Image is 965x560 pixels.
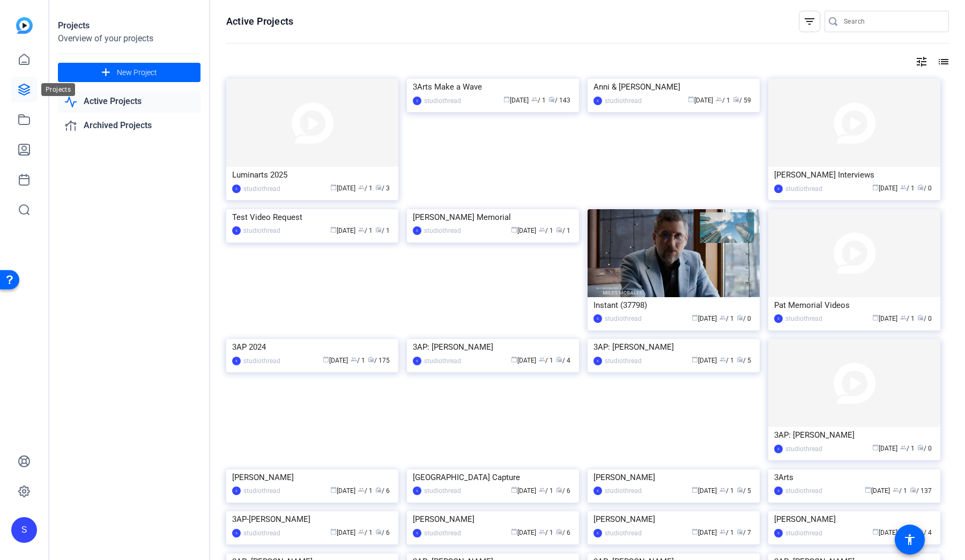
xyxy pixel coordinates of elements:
button: New Project [58,63,201,82]
span: [DATE] [503,97,529,104]
span: / 1 [556,227,570,234]
mat-icon: add [99,66,113,79]
div: S [593,529,602,537]
span: radio [375,487,382,493]
span: [DATE] [330,227,355,234]
span: calendar_today [692,487,698,493]
span: [DATE] [692,529,717,536]
div: S [593,357,602,365]
div: S [593,487,602,495]
div: studiothread [424,528,461,539]
img: blue-gradient.svg [16,17,33,34]
span: [DATE] [511,357,536,364]
div: S [11,517,37,543]
span: calendar_today [330,487,337,493]
span: / 1 [358,487,373,495]
span: radio [737,487,743,493]
div: studiothread [605,95,642,106]
span: group [351,356,357,363]
span: [DATE] [323,357,348,364]
a: Archived Projects [58,115,201,137]
mat-icon: filter_list [803,15,816,28]
span: radio [917,314,924,321]
span: group [900,444,907,451]
div: S [774,529,783,537]
div: Pat Memorial Videos [774,297,934,313]
div: 3AP: [PERSON_NAME] [593,339,754,355]
div: S [774,314,783,323]
div: S [774,445,783,453]
span: / 1 [719,529,734,536]
span: calendar_today [330,528,337,535]
div: S [413,357,421,365]
span: radio [375,528,382,535]
span: [DATE] [872,315,897,322]
div: S [413,487,421,495]
div: studiothread [605,356,642,366]
div: S [232,226,241,235]
div: 3AP: [PERSON_NAME] [774,427,934,443]
span: group [719,356,726,363]
span: [DATE] [872,445,897,452]
div: studiothread [243,528,280,539]
span: New Project [117,67,157,78]
span: [DATE] [511,227,536,234]
span: / 1 [900,445,915,452]
span: group [719,528,726,535]
div: S [413,529,421,537]
span: radio [917,184,924,190]
span: / 1 [531,97,546,104]
div: studiothread [424,225,461,236]
span: / 4 [917,529,932,536]
span: / 1 [893,487,907,495]
span: [DATE] [330,487,355,495]
span: / 7 [737,529,751,536]
div: studiothread [605,528,642,539]
span: calendar_today [692,528,698,535]
span: calendar_today [872,314,879,321]
div: S [413,226,421,235]
span: calendar_today [872,184,879,190]
div: S [593,314,602,323]
div: S [232,357,241,365]
div: S [232,529,241,537]
div: studiothread [785,485,822,496]
span: / 6 [375,487,390,495]
span: / 5 [737,357,751,364]
span: / 1 [716,97,730,104]
span: radio [917,444,924,451]
span: group [539,356,545,363]
span: / 3 [375,185,390,192]
div: studiothread [243,356,280,366]
span: / 6 [556,487,570,495]
span: calendar_today [692,314,698,321]
div: S [774,185,783,193]
span: group [358,184,365,190]
span: [DATE] [692,487,717,495]
span: [DATE] [330,185,355,192]
span: / 6 [375,529,390,536]
span: / 1 [900,315,915,322]
div: studiothread [243,485,280,496]
span: [DATE] [865,487,890,495]
span: radio [556,356,562,363]
span: / 5 [737,487,751,495]
span: group [900,314,907,321]
span: / 1 [719,487,734,495]
span: [DATE] [692,315,717,322]
span: calendar_today [511,226,517,233]
input: Search [844,15,940,28]
div: S [232,487,241,495]
span: group [719,314,726,321]
div: [PERSON_NAME] [413,511,573,527]
div: Luminarts 2025 [232,167,392,183]
span: [DATE] [330,529,355,536]
mat-icon: tune [915,55,928,68]
span: calendar_today [688,96,694,102]
span: radio [375,184,382,190]
span: / 1 [719,315,734,322]
div: 3Arts [774,469,934,485]
div: studiothread [785,444,822,454]
div: Instant (37798) [593,297,754,313]
div: studiothread [605,313,642,324]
